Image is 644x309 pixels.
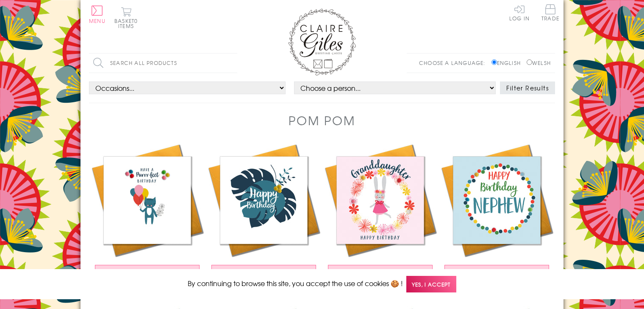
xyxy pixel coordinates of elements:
[229,53,237,73] input: Search
[322,142,439,289] a: Birthday Card, Flowers, Granddaughter, Happy Birthday, Embellished with pompoms £3.75 Add to Basket
[328,265,433,281] button: £3.75 Add to Basket
[500,81,555,94] button: Filter Results
[322,142,439,258] img: Birthday Card, Flowers, Granddaughter, Happy Birthday, Embellished with pompoms
[541,4,559,22] a: Trade
[205,142,322,289] a: Everyday Card, Trapical Leaves, Happy Birthday , Embellished with pompoms £3.75 Add to Basket
[406,276,456,292] span: Yes, I accept
[444,265,550,281] button: £3.75 Add to Basket
[439,142,555,289] a: Birthday Card, Dotty Circle, Happy Birthday, Nephew, Embellished with pompoms £3.75 Add to Basket
[541,4,559,21] span: Trade
[211,265,316,281] button: £3.75 Add to Basket
[118,17,138,30] span: 0 items
[439,142,555,258] img: Birthday Card, Dotty Circle, Happy Birthday, Nephew, Embellished with pompoms
[527,59,551,67] label: Welsh
[89,142,205,258] img: Everyday Card, Cat with Balloons, Purrr-fect Birthday, Embellished with pompoms
[205,142,322,258] img: Everyday Card, Trapical Leaves, Happy Birthday , Embellished with pompoms
[114,7,138,28] button: Basket0 items
[89,53,237,73] input: Search all products
[491,59,525,67] label: English
[527,59,532,65] input: Welsh
[89,17,105,25] span: Menu
[419,59,490,67] p: Choose a language:
[509,4,530,21] a: Log In
[95,265,200,281] button: £3.75 Add to Basket
[89,6,105,23] button: Menu
[89,142,205,289] a: Everyday Card, Cat with Balloons, Purrr-fect Birthday, Embellished with pompoms £3.75 Add to Basket
[289,112,355,129] h1: Pom Pom
[491,59,497,65] input: English
[288,8,356,76] img: Claire Giles Greetings Cards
